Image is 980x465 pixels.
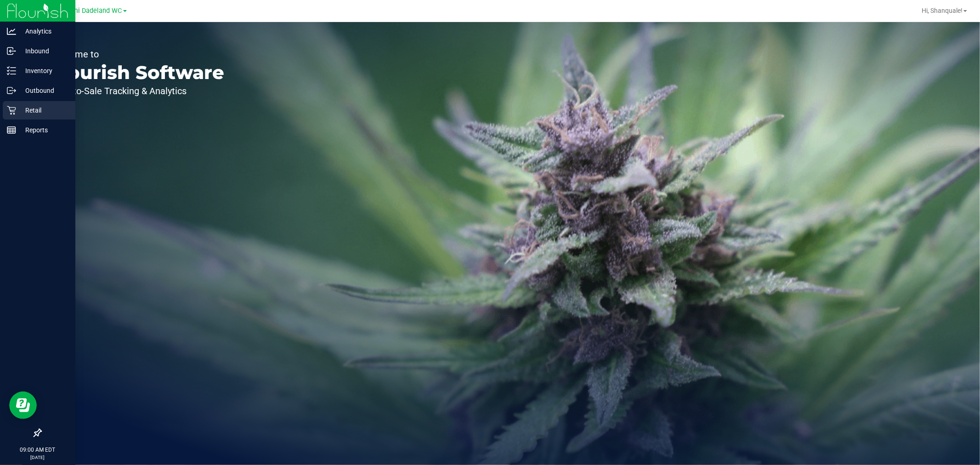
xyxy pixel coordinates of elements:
[16,105,71,116] p: Retail
[16,125,71,136] p: Reports
[50,63,224,82] p: Flourish Software
[7,125,16,135] inline-svg: Reports
[4,454,71,461] p: [DATE]
[16,45,71,57] p: Inbound
[7,27,16,36] inline-svg: Analytics
[4,446,71,454] p: 09:00 AM EDT
[61,7,122,15] span: Miami Dadeland WC
[50,86,224,96] p: Seed-to-Sale Tracking & Analytics
[7,106,16,115] inline-svg: Retail
[9,391,37,419] iframe: Resource center
[7,86,16,95] inline-svg: Outbound
[7,46,16,56] inline-svg: Inbound
[922,7,963,14] span: Hi, Shanquale!
[50,50,224,59] p: Welcome to
[16,26,71,37] p: Analytics
[16,85,71,96] p: Outbound
[16,65,71,76] p: Inventory
[7,66,16,75] inline-svg: Inventory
